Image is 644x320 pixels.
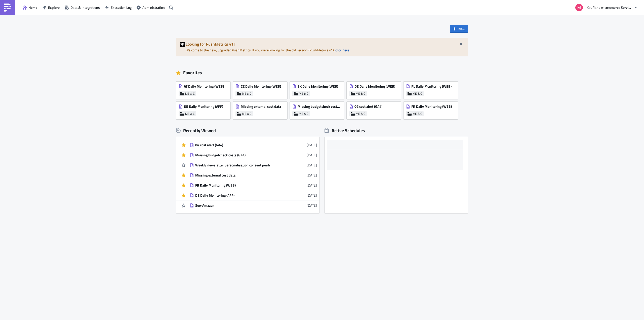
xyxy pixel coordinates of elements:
[242,92,252,96] span: ME & C
[48,5,60,10] span: Explore
[413,92,422,96] span: ME & C
[195,203,283,208] div: Seo-Amazon
[190,140,317,150] a: 0€ cost alert (GA4)[DATE]
[347,99,404,119] a: 0€ cost alert (GA4)ME & C
[307,193,317,198] time: 2025-08-15T10:09:43Z
[40,4,62,11] button: Explore
[195,183,283,188] div: FR Daily Monitoring (WEB)
[299,112,308,116] span: ME & C
[411,84,452,89] span: PL Daily Monitoring (WEB)
[4,4,12,12] img: PushMetrics
[176,99,233,119] a: DE Daily Monitoring (APP)ME & C
[572,2,640,13] button: Kaufland e-commerce Services GmbH & Co. KG
[354,104,382,109] span: 0€ cost alert (GA4)
[241,84,281,89] span: CZ Daily Monitoring (WEB)
[298,104,341,109] span: Missing budgetcheck costs (GA4)
[413,112,422,116] span: ME & C
[307,142,317,148] time: 2025-08-18T10:11:43Z
[307,172,317,178] time: 2025-08-15T10:27:00Z
[404,79,460,99] a: PL Daily Monitoring (WEB)ME & C
[450,25,468,33] button: New
[290,99,347,119] a: Missing budgetcheck costs (GA4)ME & C
[184,104,223,109] span: DE Daily Monitoring (APP)
[458,26,465,31] span: New
[142,5,165,10] span: Administration
[176,79,233,99] a: AT Daily Monitoring (WEB)ME & C
[233,99,290,119] a: Missing external cost dataME & C
[325,128,365,133] div: Active Schedules
[176,127,319,134] div: Recently Viewed
[190,200,317,210] a: Seo-Amazon[DATE]
[28,5,37,10] span: Home
[190,160,317,170] a: Weekly newsletter personalisation consent push[DATE]
[241,104,281,109] span: Missing external cost data
[190,190,317,200] a: DE Daily Monitoring (APP)[DATE]
[233,79,290,99] a: CZ Daily Monitoring (WEB)ME & C
[347,79,404,99] a: DE Daily Monitoring (WEB)ME & C
[102,4,134,11] button: Execution Log
[307,183,317,188] time: 2025-08-15T10:09:57Z
[111,5,132,10] span: Execution Log
[176,69,468,77] div: Favorites
[186,42,464,46] h5: Looking for PushMetrics v1?
[176,38,468,56] div: Welcome to the new, upgraded PushMetrics. If you were looking for the old version (PushMetrics v1...
[307,162,317,168] time: 2025-08-15T16:52:31Z
[195,173,283,177] div: Missing external cost data
[307,203,317,208] time: 2025-08-12T09:57:47Z
[411,104,452,109] span: FR Daily Monitoring (WEB)
[185,92,195,96] span: ME & C
[184,84,224,89] span: AT Daily Monitoring (WEB)
[190,150,317,160] a: Missing budgetcheck costs (GA4)[DATE]
[404,99,460,119] a: FR Daily Monitoring (WEB)ME & C
[299,92,308,96] span: ME & C
[70,5,100,10] span: Data & Integrations
[354,84,395,89] span: DE Daily Monitoring (WEB)
[195,163,283,167] div: Weekly newsletter personalisation consent push
[190,180,317,190] a: FR Daily Monitoring (WEB)[DATE]
[575,3,583,12] img: Avatar
[20,4,40,11] button: Home
[185,112,195,116] span: ME & C
[195,193,283,198] div: DE Daily Monitoring (APP)
[335,47,349,53] a: click here
[356,92,365,96] span: ME & C
[62,4,102,11] button: Data & Integrations
[587,5,632,10] span: Kaufland e-commerce Services GmbH & Co. KG
[307,152,317,158] time: 2025-08-18T10:10:49Z
[134,4,167,11] button: Administration
[356,112,365,116] span: ME & C
[195,143,283,147] div: 0€ cost alert (GA4)
[290,79,347,99] a: SK Daily Monitoring (WEB)ME & C
[190,170,317,180] a: Missing external cost data[DATE]
[195,153,283,157] div: Missing budgetcheck costs (GA4)
[298,84,338,89] span: SK Daily Monitoring (WEB)
[242,112,252,116] span: ME & C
